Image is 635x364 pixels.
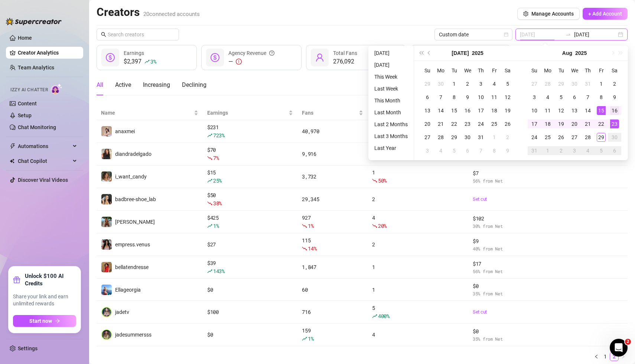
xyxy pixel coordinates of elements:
span: Fans [302,109,357,117]
div: 22 [450,119,459,128]
button: Last year (Control + left) [417,46,425,60]
div: 7 [476,146,485,155]
td: 2025-07-02 [461,77,474,91]
div: 276,092 [333,57,357,66]
h2: Creators [97,5,200,19]
td: 2025-08-12 [554,104,568,117]
th: Th [474,64,488,77]
div: 20 [423,119,432,128]
td: 2025-08-30 [608,131,621,144]
div: 1 [372,168,464,185]
td: 2025-09-03 [568,144,581,157]
li: [DATE] [371,60,411,69]
button: + Add Account [583,8,628,20]
span: 3 % [150,58,156,65]
span: Custom date [439,29,508,40]
span: 50 % [378,177,387,184]
li: Last Week [371,84,411,93]
td: 2025-07-27 [528,77,541,91]
td: 2025-08-01 [595,77,608,91]
span: user [315,53,324,62]
a: Chat Monitoring [18,124,56,130]
td: 2025-07-23 [461,117,474,131]
div: 3 [530,93,539,102]
td: 2025-07-07 [434,91,447,104]
span: swap-right [565,32,571,37]
div: 24 [476,119,485,128]
td: 2025-08-15 [595,104,608,117]
span: badbree-shoe_lab [115,196,156,202]
div: $2,397 [124,57,156,66]
div: 14 [436,106,445,115]
td: 2025-07-28 [541,77,554,91]
td: 2025-07-26 [501,117,514,131]
td: 2025-08-06 [568,91,581,104]
div: 11 [490,93,499,102]
td: 2025-09-04 [581,144,595,157]
div: 25 [490,119,499,128]
th: Th [581,64,595,77]
li: This Month [371,96,411,105]
td: 2025-08-07 [581,91,595,104]
div: 18 [490,106,499,115]
div: 3 [570,146,579,155]
img: jadetv [101,307,112,317]
span: Earnings [207,109,287,117]
td: 2025-08-21 [581,117,595,131]
td: 2025-08-10 [528,104,541,117]
span: calendar [504,32,508,37]
div: 16 [463,106,472,115]
span: Automations [18,140,71,152]
td: 2025-07-09 [461,91,474,104]
div: Increasing [143,81,170,89]
td: 2025-09-06 [608,144,621,157]
div: 2 [372,195,464,203]
a: Set cut [473,196,544,203]
li: Last 3 Months [371,132,411,141]
div: 30 [436,79,445,88]
div: Agency Revenue [228,49,274,57]
img: empress.venus [101,239,112,250]
div: 29 [597,133,606,142]
div: 13 [570,106,579,115]
div: 5 [450,146,459,155]
div: 14 [583,106,592,115]
span: left [594,354,599,359]
span: anaxmei [115,128,135,134]
a: Creator Analytics [18,47,77,59]
td: 2025-08-08 [595,91,608,104]
button: Start nowarrow-right [13,315,76,327]
div: 15 [597,106,606,115]
button: Manage Accounts [517,8,580,20]
div: 22 [597,119,606,128]
td: 2025-07-05 [501,77,514,91]
div: 27 [570,133,579,142]
td: 2025-08-20 [568,117,581,131]
div: $ 70 [207,146,293,162]
td: 2025-07-15 [447,104,461,117]
img: diandradelgado [101,149,112,159]
span: 723 % [213,132,225,139]
td: 2025-08-02 [608,77,621,91]
div: Active [115,81,131,89]
div: 28 [543,79,552,88]
td: 2025-07-14 [434,104,447,117]
td: 2025-07-20 [421,117,434,131]
span: i_want_candy [115,174,147,180]
div: 5 [557,93,566,102]
img: Ellageorgia [101,285,112,295]
div: 10 [476,93,485,102]
div: 24 [530,133,539,142]
input: Start date [520,30,562,39]
td: 2025-08-06 [461,144,474,157]
td: 2025-07-24 [474,117,488,131]
td: 2025-07-31 [581,77,595,91]
a: 1 [601,352,609,361]
div: 9,916 [302,150,363,158]
td: 2025-07-08 [447,91,461,104]
td: 2025-08-03 [528,91,541,104]
div: 20 [570,119,579,128]
span: + Add Account [588,11,622,17]
td: 2025-07-31 [474,131,488,144]
div: Declining [182,81,206,89]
